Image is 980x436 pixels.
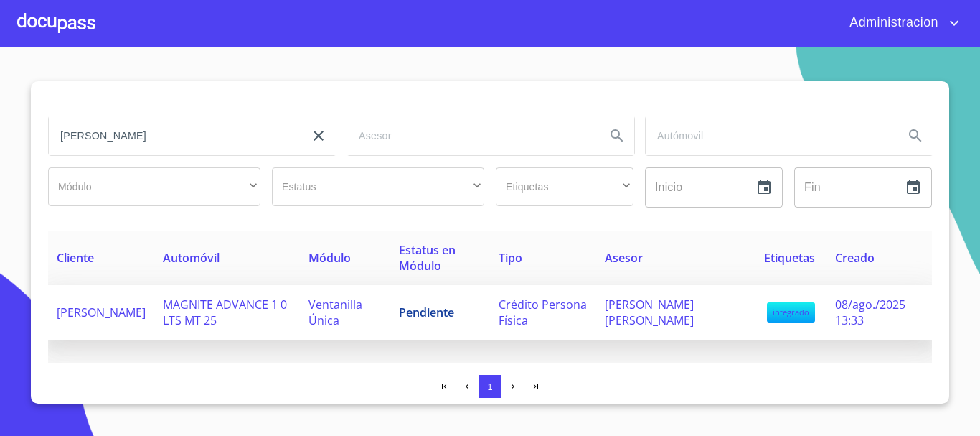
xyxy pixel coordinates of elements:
span: Módulo [308,250,351,266]
input: search [646,116,892,155]
button: Search [898,119,933,153]
button: clear input [301,119,336,153]
span: [PERSON_NAME] [57,305,146,320]
span: 08/ago./2025 13:33 [835,297,905,328]
input: search [347,116,594,155]
button: account of current user [839,11,963,34]
span: Automóvil [163,250,220,266]
span: Creado [835,250,875,266]
span: Cliente [57,250,94,266]
div: ​ [272,167,484,206]
span: [PERSON_NAME] [PERSON_NAME] [605,297,694,328]
button: 1 [479,375,501,398]
span: Pendiente [399,305,454,320]
span: 1 [487,381,492,392]
span: MAGNITE ADVANCE 1 0 LTS MT 25 [163,297,287,328]
input: search [49,116,296,155]
span: Estatus en Módulo [399,242,456,274]
span: Crédito Persona Física [499,297,587,328]
span: Administracion [839,11,946,34]
span: Ventanilla Única [308,297,362,328]
span: integrado [767,302,815,323]
span: Asesor [605,250,643,266]
span: Etiquetas [764,250,815,266]
div: ​ [496,167,633,206]
div: ​ [48,167,260,206]
span: Tipo [499,250,522,266]
button: Search [600,119,634,153]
